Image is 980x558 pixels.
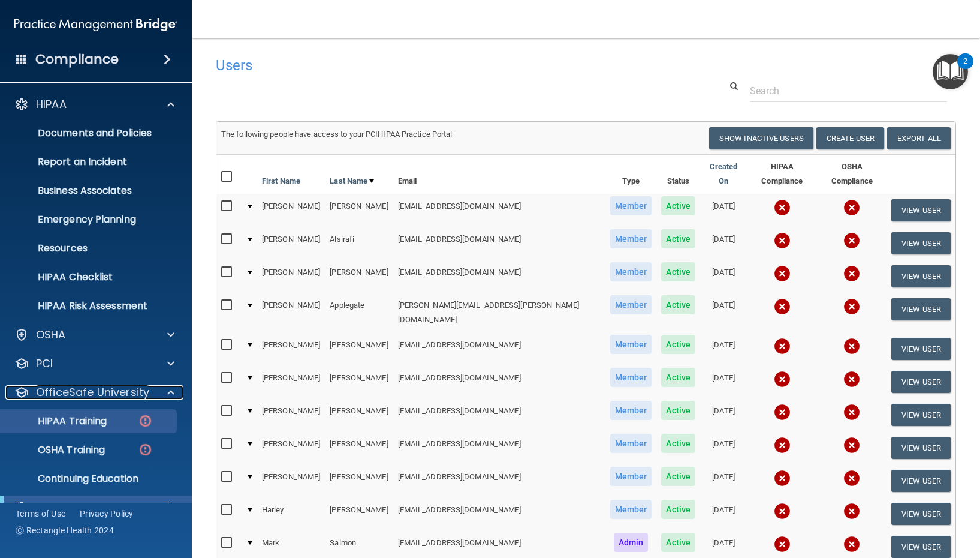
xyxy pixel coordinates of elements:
a: First Name [262,174,300,188]
a: OfficeSafe University [14,385,174,400]
td: [PERSON_NAME] [257,398,325,431]
td: [DATE] [700,293,747,332]
span: Active [661,295,695,314]
span: Ⓒ Rectangle Health 2024 [16,524,114,536]
td: [EMAIL_ADDRESS][DOMAIN_NAME] [393,497,605,530]
td: [PERSON_NAME] [257,332,325,365]
td: [EMAIL_ADDRESS][DOMAIN_NAME] [393,398,605,431]
td: [EMAIL_ADDRESS][DOMAIN_NAME] [393,260,605,293]
td: [EMAIL_ADDRESS][DOMAIN_NAME] [393,227,605,260]
img: cross.ca9f0e7f.svg [774,338,791,355]
button: View User [891,338,951,360]
button: Open Resource Center, 2 new notifications [933,54,968,89]
td: [PERSON_NAME][EMAIL_ADDRESS][PERSON_NAME][DOMAIN_NAME] [393,293,605,332]
span: Member [610,335,652,354]
p: OSHA Training [8,444,105,456]
img: cross.ca9f0e7f.svg [843,404,860,421]
a: Privacy Policy [80,508,134,520]
span: Member [610,229,652,248]
td: Alsirafi [325,227,393,260]
img: cross.ca9f0e7f.svg [774,265,791,282]
span: Active [661,262,695,281]
span: Member [610,196,652,215]
img: cross.ca9f0e7f.svg [843,437,860,454]
p: Documents and Policies [8,127,171,139]
td: [PERSON_NAME] [257,227,325,260]
span: Active [661,467,695,486]
span: Member [610,295,652,314]
button: View User [891,371,951,393]
a: PCI [14,356,174,371]
img: cross.ca9f0e7f.svg [843,298,860,315]
p: HIPAA Training [8,415,107,427]
span: Member [610,500,652,519]
td: [DATE] [700,431,747,464]
img: cross.ca9f0e7f.svg [843,338,860,355]
td: [PERSON_NAME] [325,260,393,293]
td: [PERSON_NAME] [257,431,325,464]
span: Member [610,467,652,486]
th: Type [605,155,657,194]
img: danger-circle.6113f641.png [138,413,153,428]
img: danger-circle.6113f641.png [138,442,153,457]
img: cross.ca9f0e7f.svg [774,199,791,216]
a: Settings [14,500,174,515]
span: Active [661,368,695,387]
p: HIPAA [36,97,67,112]
p: Continuing Education [8,473,171,485]
td: [DATE] [700,332,747,365]
td: [PERSON_NAME] [325,398,393,431]
span: Active [661,500,695,519]
td: [EMAIL_ADDRESS][DOMAIN_NAME] [393,332,605,365]
a: Created On [705,160,742,188]
button: View User [891,298,951,320]
th: HIPAA Compliance [747,155,818,194]
p: Report an Incident [8,156,171,168]
a: HIPAA [14,97,174,112]
p: PCI [36,356,53,371]
a: OSHA [14,328,174,342]
td: [EMAIL_ADDRESS][DOMAIN_NAME] [393,194,605,227]
td: Harley [257,497,325,530]
td: [PERSON_NAME] [325,464,393,497]
a: Last Name [330,174,374,188]
td: Applegate [325,293,393,332]
button: Create User [816,127,884,149]
td: [PERSON_NAME] [325,365,393,398]
th: Email [393,155,605,194]
p: Emergency Planning [8,214,171,226]
span: The following people have access to your PCIHIPAA Practice Portal [221,130,453,139]
a: Export All [887,127,951,149]
span: Active [661,401,695,420]
td: [PERSON_NAME] [257,260,325,293]
span: Admin [614,533,649,552]
p: Settings [36,500,80,515]
button: Show Inactive Users [709,127,813,149]
td: [PERSON_NAME] [325,431,393,464]
img: cross.ca9f0e7f.svg [774,371,791,388]
button: View User [891,265,951,287]
td: [PERSON_NAME] [257,293,325,332]
td: [PERSON_NAME] [325,194,393,227]
td: [PERSON_NAME] [325,497,393,530]
img: cross.ca9f0e7f.svg [774,503,791,520]
td: [DATE] [700,227,747,260]
td: [PERSON_NAME] [257,365,325,398]
th: OSHA Compliance [818,155,886,194]
h4: Users [216,58,640,73]
span: Active [661,229,695,248]
span: Member [610,434,652,453]
span: Active [661,434,695,453]
img: cross.ca9f0e7f.svg [843,232,860,249]
a: Terms of Use [16,508,65,520]
button: View User [891,470,951,492]
input: Search [750,80,947,102]
button: View User [891,232,951,254]
td: [DATE] [700,464,747,497]
img: cross.ca9f0e7f.svg [774,404,791,421]
img: cross.ca9f0e7f.svg [774,437,791,454]
td: [PERSON_NAME] [257,194,325,227]
p: HIPAA Checklist [8,271,171,283]
button: View User [891,199,951,221]
td: [PERSON_NAME] [257,464,325,497]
